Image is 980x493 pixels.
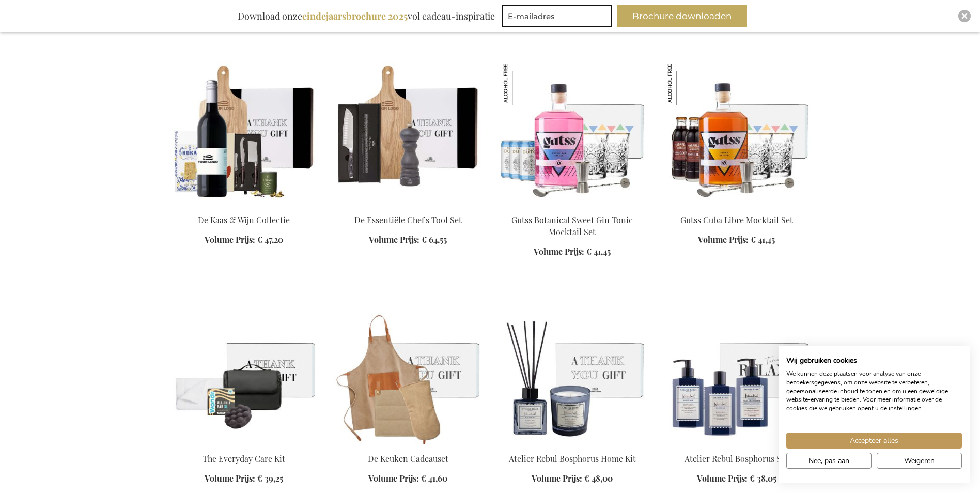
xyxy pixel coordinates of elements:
span: € 41,45 [586,246,611,257]
span: Weigeren [904,455,935,466]
span: € 47,20 [257,234,283,245]
a: De Keuken Cadeauset [368,453,448,464]
form: marketing offers and promotions [502,5,615,30]
img: Atelier Rebul Bosphorus Home Kit [499,300,646,444]
a: Atelier Rebul Bosphorus Set [685,453,788,464]
button: Brochure downloaden [617,5,747,27]
a: Volume Prijs: € 39,25 [205,473,283,485]
img: The Everyday Care Kit [170,300,318,444]
a: De Essentiële Chef's Tool Set [354,214,462,225]
span: Volume Prijs: [205,473,255,484]
div: Close [958,10,971,22]
a: Gutss Cuba Libre Mocktail Set Gutss Cuba Libre Mocktail Set [663,202,811,211]
span: Volume Prijs: [698,234,749,245]
div: Download onze vol cadeau-inspiratie [233,5,500,27]
h2: Wij gebruiken cookies [786,356,962,365]
a: Gutss Botanical Sweet Gin Tonic Mocktail Set [511,214,633,237]
img: De Essentiële Chef's Tool Set [334,61,482,206]
img: Atelier Rebul Bosphorus Set [663,300,811,444]
span: Volume Prijs: [534,246,584,257]
button: Pas cookie voorkeuren aan [786,453,872,469]
span: Accepteer alles [850,435,898,446]
span: Volume Prijs: [369,234,419,245]
img: Gutss Cuba Libre Mocktail Set [663,61,811,206]
p: We kunnen deze plaatsen voor analyse van onze bezoekersgegevens, om onze website te verbeteren, g... [786,369,962,413]
button: Accepteer alle cookies [786,433,962,449]
span: Volume Prijs: [205,234,255,245]
a: De Kaas & Wijn Collectie [170,202,318,211]
span: € 39,25 [257,473,283,484]
span: € 64,55 [422,234,447,245]
img: De Kaas & Wijn Collectie [170,61,318,206]
span: Volume Prijs: [697,473,748,484]
a: The Everyday Care Kit [203,453,285,464]
span: Nee, pas aan [808,455,849,466]
a: The Kitchen Gift Set [334,440,482,450]
a: Atelier Rebul Bosphorus Home Kit [499,440,646,450]
img: Close [961,13,968,19]
a: Volume Prijs: € 47,20 [205,234,283,246]
span: € 41,60 [421,473,447,484]
button: Alle cookies weigeren [877,453,962,469]
a: De Essentiële Chef's Tool Set [334,202,482,211]
img: The Kitchen Gift Set [334,300,482,444]
img: Gutss Botanical Sweet Gin Tonic Mocktail Set [499,61,543,105]
a: Volume Prijs: € 38,05 [697,473,776,485]
a: Atelier Rebul Bosphorus Set [663,440,811,450]
a: Gutss Botanical Sweet Gin Tonic Mocktail Set Gutss Botanical Sweet Gin Tonic Mocktail Set [499,202,646,211]
img: Gutss Cuba Libre Mocktail Set [663,61,707,105]
img: Gutss Botanical Sweet Gin Tonic Mocktail Set [499,61,646,206]
b: eindejaarsbrochure 2025 [302,10,408,22]
input: E-mailadres [502,5,612,27]
span: € 38,05 [750,473,776,484]
a: De Kaas & Wijn Collectie [198,214,290,225]
a: Volume Prijs: € 64,55 [369,234,447,246]
span: € 41,45 [751,234,775,245]
a: Volume Prijs: € 41,45 [698,234,775,246]
a: Gutss Cuba Libre Mocktail Set [680,214,793,225]
span: Volume Prijs: [368,473,419,484]
a: Volume Prijs: € 41,60 [368,473,447,485]
a: Volume Prijs: € 41,45 [534,246,611,258]
a: The Everyday Care Kit [170,440,318,450]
